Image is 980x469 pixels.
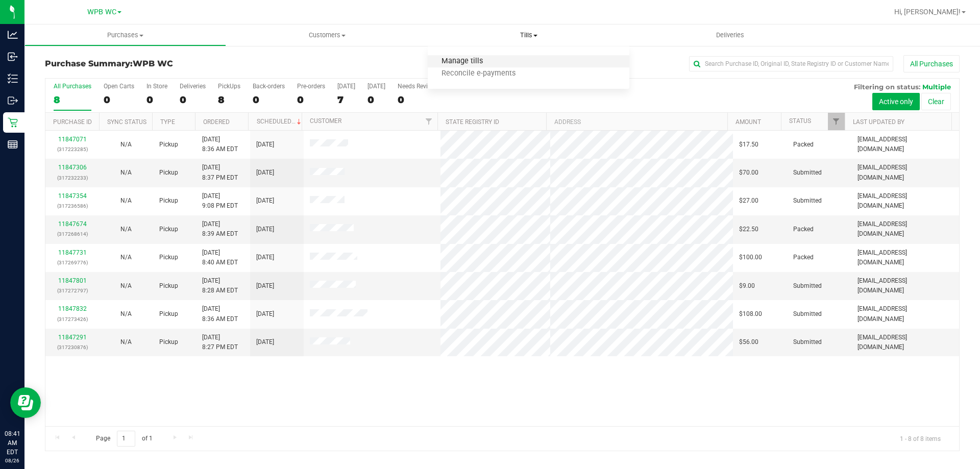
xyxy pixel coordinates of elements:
a: 11847801 [58,277,87,284]
span: WPB WC [133,59,173,68]
span: Not Applicable [120,197,132,204]
p: (317232233) [52,173,93,183]
a: 11847291 [58,334,87,341]
span: [DATE] 9:08 PM EDT [202,191,238,211]
span: Pickup [159,337,178,347]
div: 0 [104,94,134,106]
span: [DATE] [256,253,274,262]
button: N/A [120,281,132,291]
span: Pickup [159,225,178,234]
span: [DATE] 8:37 PM EDT [202,163,238,182]
button: N/A [120,337,132,347]
a: Customer [310,117,341,125]
a: Filter [828,113,845,130]
span: Filtering on status: [854,83,920,91]
span: [EMAIL_ADDRESS][DOMAIN_NAME] [857,135,953,154]
span: Submitted [793,281,822,291]
span: [EMAIL_ADDRESS][DOMAIN_NAME] [857,333,953,352]
span: [DATE] [256,140,274,150]
span: Not Applicable [120,254,132,261]
span: 1 - 8 of 8 items [892,431,949,446]
p: (317268614) [52,229,93,239]
a: 11847354 [58,192,87,200]
div: Open Carts [104,83,134,90]
div: PickUps [218,83,240,90]
a: 11847306 [58,164,87,171]
div: [DATE] [337,83,355,90]
span: [DATE] [256,196,274,206]
span: Not Applicable [120,226,132,233]
span: Submitted [793,196,822,206]
inline-svg: Analytics [8,30,18,40]
span: $70.00 [739,168,758,178]
div: 7 [337,94,355,106]
div: 0 [146,94,167,106]
button: All Purchases [903,55,960,72]
inline-svg: Inventory [8,73,18,84]
span: $9.00 [739,281,755,291]
span: Pickup [159,168,178,178]
span: [EMAIL_ADDRESS][DOMAIN_NAME] [857,219,953,239]
a: Filter [421,113,437,130]
span: Packed [793,225,814,234]
span: [DATE] [256,225,274,234]
p: 08:41 AM EDT [5,429,20,457]
span: $56.00 [739,337,758,347]
th: Address [546,113,727,131]
a: 11847731 [58,249,87,256]
span: Purchases [25,31,226,40]
span: [EMAIL_ADDRESS][DOMAIN_NAME] [857,276,953,295]
a: Sync Status [107,118,146,126]
a: Last Updated By [853,118,904,126]
button: Clear [921,93,951,110]
inline-svg: Inbound [8,52,18,62]
div: 8 [218,94,240,106]
span: [DATE] 8:36 AM EDT [202,135,238,154]
a: Purchases [24,24,226,46]
a: State Registry ID [446,118,499,126]
span: $27.00 [739,196,758,206]
span: Deliveries [702,31,758,40]
input: 1 [117,431,135,447]
button: N/A [120,196,132,206]
span: [DATE] 8:39 AM EDT [202,219,238,239]
p: (317272797) [52,286,93,295]
span: [EMAIL_ADDRESS][DOMAIN_NAME] [857,248,953,267]
span: Page of 1 [87,431,161,447]
p: (317273426) [52,314,93,324]
span: Pickup [159,281,178,291]
button: N/A [120,309,132,319]
div: 0 [398,94,435,106]
div: 0 [367,94,385,106]
a: Deliveries [629,24,831,46]
div: 0 [180,94,206,106]
inline-svg: Outbound [8,95,18,106]
a: Type [160,118,175,126]
div: Deliveries [180,83,206,90]
span: $17.50 [739,140,758,150]
span: Not Applicable [120,338,132,345]
span: Pickup [159,140,178,150]
a: Amount [736,118,761,126]
a: Customers [226,24,428,46]
div: 8 [54,94,91,106]
div: 0 [297,94,325,106]
span: Not Applicable [120,169,132,176]
div: Pre-orders [297,83,325,90]
span: [DATE] 8:27 PM EDT [202,333,238,352]
span: [DATE] 8:36 AM EDT [202,304,238,324]
span: $100.00 [739,253,762,262]
inline-svg: Reports [8,139,18,150]
a: 11847832 [58,305,87,312]
p: (317236586) [52,201,93,211]
span: $108.00 [739,309,762,319]
inline-svg: Retail [8,117,18,128]
span: Pickup [159,196,178,206]
a: Status [789,117,811,125]
span: Tills [428,31,629,40]
div: In Store [146,83,167,90]
span: Submitted [793,337,822,347]
div: Needs Review [398,83,435,90]
span: [DATE] [256,168,274,178]
span: Hi, [PERSON_NAME]! [894,8,961,16]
